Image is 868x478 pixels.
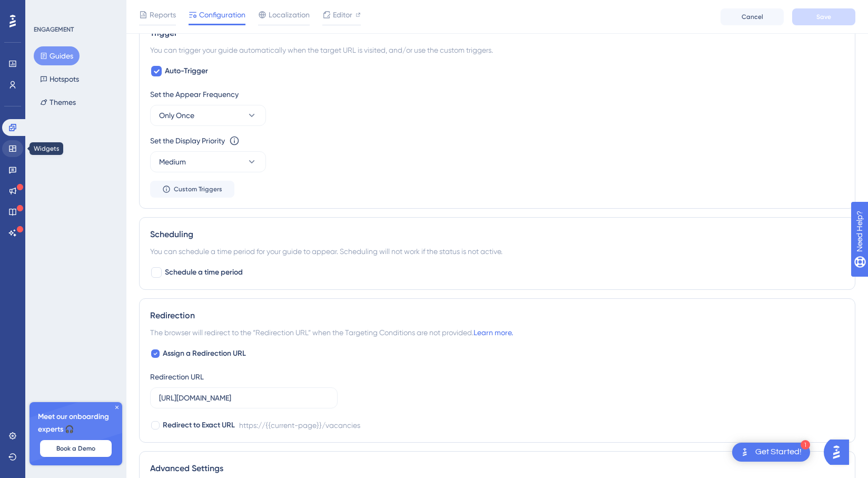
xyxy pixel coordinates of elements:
[150,462,844,475] div: Advanced Settings
[824,436,855,468] iframe: UserGuiding AI Assistant Launcher
[150,105,266,126] button: Only Once
[738,446,751,459] img: launcher-image-alternative-text
[474,328,513,337] a: Learn more.
[792,8,855,25] button: Save
[150,134,225,147] div: Set the Display Priority
[163,419,235,432] span: Redirect to Exact URL
[721,8,784,25] button: Cancel
[150,326,513,339] span: The browser will redirect to the “Redirection URL” when the Targeting Conditions are not provided.
[34,25,74,34] div: ENGAGEMENT
[732,443,810,462] div: Open Get Started! checklist, remaining modules: 1
[34,46,80,65] button: Guides
[150,8,176,21] span: Reports
[150,228,844,241] div: Scheduling
[34,93,82,112] button: Themes
[269,8,310,21] span: Localization
[159,392,329,404] input: https://www.example.com/
[755,446,802,458] div: Get Started!
[150,245,844,258] div: You can schedule a time period for your guide to appear. Scheduling will not work if the status i...
[742,13,763,21] span: Cancel
[199,8,245,21] span: Configuration
[56,444,95,453] span: Book a Demo
[150,151,266,172] button: Medium
[38,411,114,436] span: Meet our onboarding experts 🎧
[163,347,246,360] span: Assign a Redirection URL
[816,13,831,21] span: Save
[159,155,186,168] span: Medium
[239,419,360,432] div: https://{{current-page}}/vacancies
[40,440,112,457] button: Book a Demo
[333,8,352,21] span: Editor
[150,181,234,198] button: Custom Triggers
[801,440,810,450] div: 1
[165,266,243,279] span: Schedule a time period
[150,88,844,101] div: Set the Appear Frequency
[174,185,222,193] span: Custom Triggers
[159,109,194,122] span: Only Once
[150,309,844,322] div: Redirection
[25,3,66,15] span: Need Help?
[150,44,844,56] div: You can trigger your guide automatically when the target URL is visited, and/or use the custom tr...
[150,370,204,383] div: Redirection URL
[34,70,85,89] button: Hotspots
[165,65,208,77] span: Auto-Trigger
